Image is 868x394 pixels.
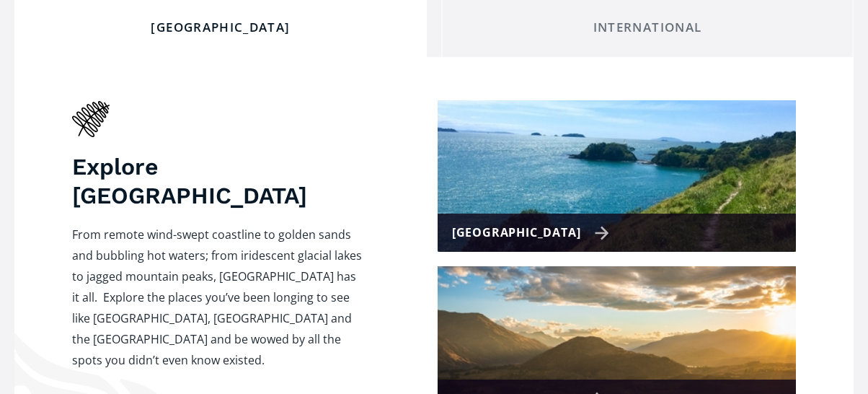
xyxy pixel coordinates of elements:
[452,222,610,243] div: [GEOGRAPHIC_DATA]
[453,19,841,35] div: International
[72,224,366,371] p: From remote wind-swept coastline to golden sands and bubbling hot waters; from iridescent glacial...
[72,152,366,210] h3: Explore [GEOGRAPHIC_DATA]
[27,19,415,35] div: [GEOGRAPHIC_DATA]
[438,100,796,252] a: [GEOGRAPHIC_DATA]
